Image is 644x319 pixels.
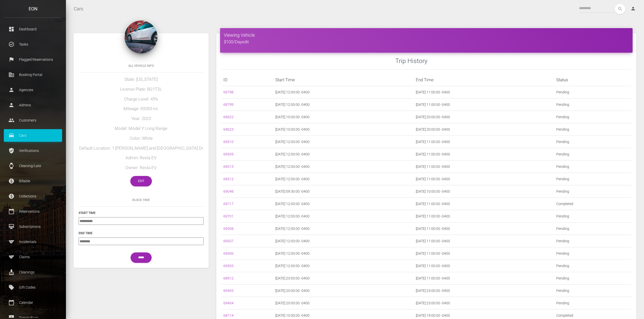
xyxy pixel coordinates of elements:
p: Flagged Reservations [8,56,58,63]
i: person [631,6,636,11]
a: people Customers [4,114,62,127]
a: calendar_today Calendar [4,296,62,309]
td: [DATE] 12:00:00 -0400 [273,136,414,148]
td: [DATE] 11:00:00 -0400 [414,161,554,173]
th: Start Time [273,74,414,86]
td: [DATE] 23:00:00 -0400 [273,272,414,285]
p: Incidentals [8,238,58,246]
p: Calendar [8,299,58,306]
th: Status [554,74,631,86]
a: 69512 [223,177,234,181]
td: [DATE] 20:00:00 -0400 [273,297,414,309]
td: Pending [554,148,631,161]
td: [DATE] 09:30:00 -0400 [273,185,414,198]
td: Pending [554,185,631,198]
p: Cleanings [8,268,58,276]
h5: Color: White [79,135,204,142]
h5: Charge Level: 45% [79,96,204,102]
a: 68912 [223,276,234,280]
p: Admins [8,101,58,109]
h5: Year: 2023 [79,116,204,122]
i: search [615,4,625,14]
td: [DATE] 12:00:00 -0400 [273,173,414,185]
h6: Start Time [79,211,204,215]
th: ID [221,74,273,86]
a: 69506 [223,251,234,255]
h5: Admin: Resla EV [79,155,204,161]
p: Billable [8,177,58,185]
td: [DATE] 12:00:00 -0400 [273,161,414,173]
p: Gift Codes [8,284,58,291]
td: Pending [554,285,631,297]
td: [DATE] 10:00:00 -0400 [273,111,414,123]
a: dashboard Dashboard [4,23,62,35]
h5: State: [US_STATE] [79,76,204,83]
a: 69507 [223,239,234,243]
a: 69505 [223,264,234,268]
a: edit [242,39,249,44]
h5: License Plate: BG1T2L [79,86,204,92]
td: Pending [554,297,631,309]
a: sports Claims [4,251,62,263]
p: Cleaning/Late [8,162,58,170]
td: Pending [554,272,631,285]
h6: All Vehicle Info [79,64,204,68]
td: [DATE] 11:00:00 -0400 [414,198,554,210]
p: Claims [8,253,58,261]
td: [DATE] 12:00:00 -0400 [273,235,414,247]
a: 69405 [223,289,234,293]
a: 69798 [223,90,234,94]
td: Pending [554,247,631,260]
a: 69623 [223,127,234,131]
td: Pending [554,111,631,123]
td: [DATE] 11:00:00 -0400 [414,136,554,148]
p: Cars [8,132,58,139]
td: [DATE] 11:00:00 -0400 [414,148,554,161]
p: Collections [8,192,58,200]
a: 68714 [223,313,234,317]
a: person Agencies [4,84,62,96]
td: [DATE] 23:00:00 -0400 [414,285,554,297]
td: [DATE] 12:00:00 -0400 [273,210,414,223]
a: sports Incidentals [4,235,62,248]
a: local_offer Gift Codes [4,281,62,294]
td: Pending [554,86,631,98]
td: [DATE] 12:00:00 -0400 [273,98,414,111]
td: Pending [554,210,631,223]
a: 69048 [223,189,234,193]
a: Edit [130,176,152,186]
td: Pending [554,136,631,148]
td: [DATE] 12:00:00 -0400 [273,223,414,235]
td: [DATE] 11:00:00 -0400 [414,247,554,260]
a: drive_eta Cars [4,129,62,142]
td: Pending [554,173,631,185]
td: [DATE] 12:00:00 -0400 [273,148,414,161]
a: 69510 [223,140,234,144]
td: [DATE] 11:00:00 -0400 [414,235,554,247]
h6: Block Time [79,198,204,202]
td: Pending [554,260,631,272]
td: [DATE] 20:00:00 -0400 [273,285,414,297]
p: Agencies [8,86,58,94]
a: person Admins [4,99,62,111]
img: 168.jpg [124,21,157,53]
a: 69404 [223,301,234,305]
h4: Viewing Vehicle [224,32,629,38]
td: Pending [554,223,631,235]
a: task_alt Tasks [4,38,62,51]
h5: $100/Day [224,39,629,45]
p: Dashboard [8,25,58,33]
td: Pending [554,161,631,173]
a: 69622 [223,115,234,119]
h3: Trip History [395,56,631,65]
a: watch Cleaning/Late [4,159,62,172]
a: 69717 [223,202,234,206]
a: 69799 [223,103,234,107]
td: [DATE] 20:00:00 -0400 [414,123,554,136]
a: verified_user Verifications [4,144,62,157]
td: [DATE] 11:00:00 -0400 [414,98,554,111]
td: [DATE] 12:00:00 -0400 [273,86,414,98]
td: Pending [554,98,631,111]
p: Verifications [8,147,58,154]
td: [DATE] 23:00:00 -0400 [414,297,554,309]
